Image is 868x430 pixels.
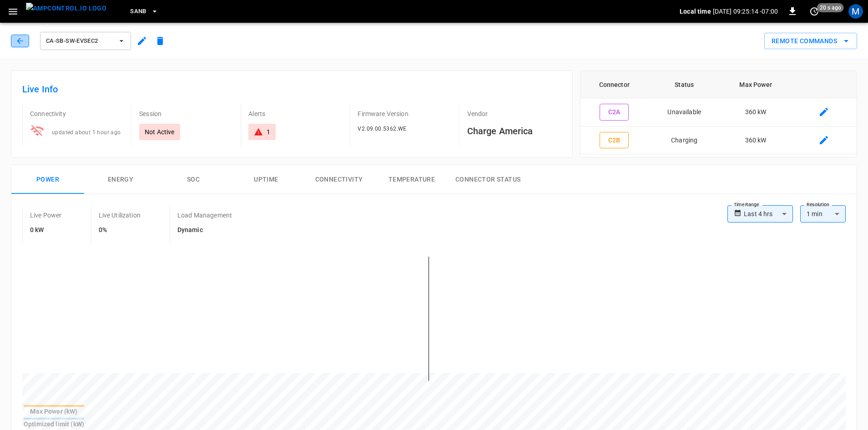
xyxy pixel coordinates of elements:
[358,126,406,132] span: V2.09.00.5362.WE
[46,36,113,46] span: ca-sb-sw-evseC2
[139,109,233,118] p: Session
[358,109,452,118] p: Firmware Version
[600,104,629,121] button: C2A
[680,7,711,16] p: Local time
[84,165,157,194] button: Energy
[126,3,162,20] button: SanB
[30,109,124,118] p: Connectivity
[721,126,791,155] td: 360 kW
[713,7,778,16] p: [DATE] 09:25:14 -07:00
[267,127,270,137] div: 1
[130,6,146,17] span: SanB
[177,225,232,235] h6: Dynamic
[721,98,791,126] td: 360 kW
[467,109,561,118] p: Vendor
[145,127,175,137] p: Not Active
[800,205,846,223] div: 1 min
[744,205,793,223] div: Last 4 hrs
[734,201,759,208] label: Time Range
[230,165,303,194] button: Uptime
[303,165,375,194] button: Connectivity
[22,82,561,96] h6: Live Info
[848,4,863,19] div: profile-icon
[648,126,721,155] td: Charging
[807,201,829,208] label: Resolution
[600,132,629,149] button: C2B
[30,211,62,220] p: Live Power
[648,98,721,126] td: Unavailable
[764,33,857,50] button: Remote Commands
[448,165,528,194] button: Connector Status
[11,165,84,194] button: Power
[177,211,232,220] p: Load Management
[26,3,106,14] img: ampcontrol.io logo
[157,165,230,194] button: SOC
[467,124,561,138] h6: Charge America
[99,225,141,235] h6: 0%
[580,71,648,98] th: Connector
[99,211,141,220] p: Live Utilization
[248,109,343,118] p: Alerts
[52,129,121,136] span: updated about 1 hour ago
[817,3,844,12] span: 20 s ago
[30,225,62,235] h6: 0 kW
[764,33,857,50] div: remote commands options
[375,165,448,194] button: Temperature
[721,71,791,98] th: Max Power
[807,4,822,19] button: set refresh interval
[648,71,721,98] th: Status
[40,32,131,50] button: ca-sb-sw-evseC2
[580,71,857,154] table: connector table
